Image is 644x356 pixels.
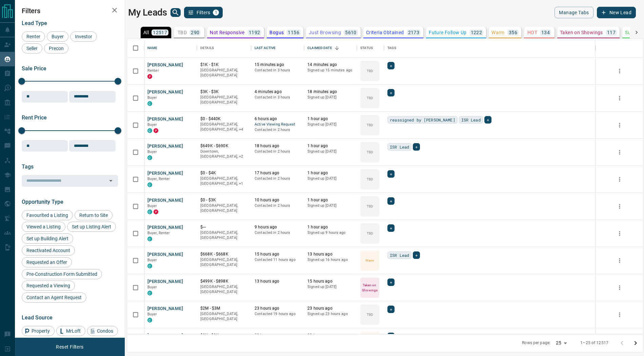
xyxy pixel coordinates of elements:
[384,39,596,58] div: Tags
[200,143,248,149] p: $649K - $690K
[615,255,625,266] button: more
[487,116,489,123] span: +
[70,31,97,42] div: Investor
[22,7,118,15] h2: Filters
[390,89,392,96] span: +
[147,306,183,312] button: [PERSON_NAME]
[147,312,157,316] span: Buyer
[415,143,418,150] span: +
[178,30,187,35] p: TBD
[184,7,223,18] button: Filters1
[214,10,218,15] span: 1
[128,7,167,18] h1: My Leads
[491,30,505,35] p: Warm
[390,225,392,231] span: +
[390,171,392,177] span: +
[387,224,395,232] div: +
[147,62,183,68] button: [PERSON_NAME]
[597,7,636,18] button: New Lead
[22,163,34,170] span: Tags
[200,279,248,284] p: $499K - $898K
[307,306,354,311] p: 23 hours ago
[147,291,152,295] div: condos.ca
[390,306,392,313] span: +
[607,30,616,35] p: 117
[147,89,183,95] button: [PERSON_NAME]
[255,311,301,317] p: Contacted 19 hours ago
[200,68,248,78] p: [GEOGRAPHIC_DATA], [GEOGRAPHIC_DATA]
[357,39,384,58] div: Status
[106,176,116,185] button: Open
[64,328,83,334] span: MrLoft
[367,231,373,236] p: TBD
[366,30,404,35] p: Criteria Obtained
[307,203,354,208] p: Signed up [DATE]
[200,224,248,230] p: $---
[387,279,395,286] div: +
[615,147,625,157] button: more
[200,95,248,105] p: [GEOGRAPHIC_DATA], [GEOGRAPHIC_DATA]
[367,123,373,128] p: TBD
[200,333,248,338] p: $3K - $3K
[307,68,354,73] p: Signed up 15 minutes ago
[307,333,354,338] p: 23 hours ago
[255,39,276,58] div: Last Active
[200,230,248,241] p: [GEOGRAPHIC_DATA], [GEOGRAPHIC_DATA]
[390,279,392,286] span: +
[307,257,354,263] p: Signed up 16 hours ago
[367,150,373,155] p: TBD
[95,328,116,334] span: Condos
[22,43,42,53] div: Seller
[200,149,248,159] p: North York, Toronto
[255,62,301,68] p: 15 minutes ago
[77,213,110,218] span: Return to Site
[413,251,420,259] div: +
[307,62,354,68] p: 14 minutes ago
[304,39,357,58] div: Claimed Date
[22,199,63,205] span: Opportunity Type
[47,31,68,42] div: Buyer
[46,46,66,51] span: Precon
[615,310,625,320] button: more
[615,93,625,103] button: more
[147,285,157,289] span: Buyer
[408,30,420,35] p: 2173
[367,95,373,101] p: TBD
[580,340,608,346] p: 1–25 of 12517
[44,43,68,53] div: Precon
[69,224,114,229] span: Set up Listing Alert
[255,143,301,149] p: 18 hours ago
[22,20,47,26] span: Lead Type
[200,197,248,203] p: $0 - $3K
[210,30,245,35] p: Not Responsive
[307,143,354,149] p: 1 hour ago
[255,116,301,122] p: 6 hours ago
[200,89,248,95] p: $3K - $3K
[24,213,71,218] span: Favourited a Listing
[307,311,354,317] p: Signed up 23 hours ago
[49,34,66,39] span: Buyer
[255,122,301,128] span: Active Viewing Request
[22,281,75,291] div: Requested a Viewing
[560,30,603,35] p: Taken on Showings
[75,210,113,220] div: Return to Site
[147,177,170,181] span: Buyer, Renter
[413,143,420,151] div: +
[22,269,102,279] div: Pre-Construction Form Submitted
[387,170,395,178] div: +
[307,224,354,230] p: 1 hour ago
[29,328,52,334] span: Property
[67,222,116,232] div: Set up Listing Alert
[367,204,373,209] p: TBD
[509,30,517,35] p: 356
[147,74,152,79] div: property.ca
[24,236,71,241] span: Set up Building Alert
[154,209,158,214] div: property.ca
[22,210,73,220] div: Favourited a Listing
[415,252,418,259] span: +
[255,170,301,176] p: 17 hours ago
[390,252,409,259] span: ISR Lead
[269,30,284,35] p: Bogus
[147,231,170,235] span: Buyer, Renter
[255,127,301,133] p: Contacted in 2 hours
